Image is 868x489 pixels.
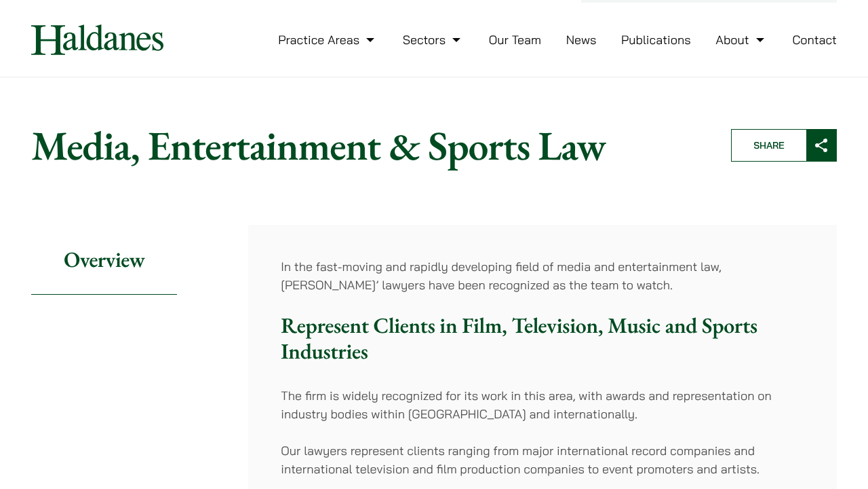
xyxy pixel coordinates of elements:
[278,32,378,48] a: Practice Areas
[621,32,691,48] a: Publications
[31,24,163,55] img: Logo of Haldanes
[792,32,837,48] a: Contact
[281,386,804,423] p: The firm is widely recognized for its work in this area, with awards and representation on indust...
[403,32,464,48] a: Sectors
[31,121,708,170] h1: Media, Entertainment & Sports Law
[31,225,177,295] h2: Overview
[281,312,804,365] h3: Represent Clients in Film, Television, Music and Sports Industries
[566,32,597,48] a: News
[281,257,804,294] p: In the fast-moving and rapidly developing field of media and entertainment law, [PERSON_NAME]’ la...
[489,32,541,48] a: Our Team
[731,129,837,162] button: Share
[281,441,804,478] p: Our lawyers represent clients ranging from major international record companies and international...
[715,32,767,48] a: About
[732,130,806,161] span: Share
